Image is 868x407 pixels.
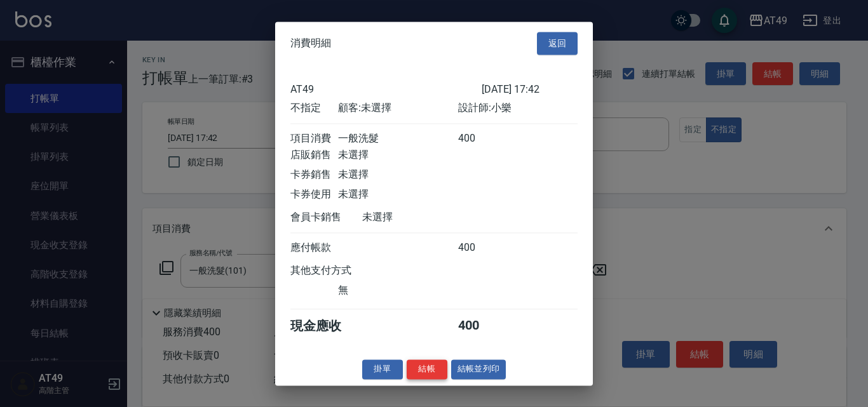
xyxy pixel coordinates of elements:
button: 掛單 [362,359,403,379]
div: 400 [458,317,506,335]
div: 應付帳款 [290,241,338,255]
div: 未選擇 [338,168,458,182]
div: 不指定 [290,102,338,115]
button: 返回 [537,32,578,55]
button: 結帳並列印 [451,359,506,379]
span: 消費明細 [290,37,331,50]
div: 其他支付方式 [290,264,386,277]
div: 400 [458,241,506,255]
div: 未選擇 [338,149,458,162]
div: AT49 [290,83,482,95]
div: 項目消費 [290,132,338,145]
div: 現金應收 [290,317,362,335]
div: 設計師: 小樂 [458,102,578,115]
div: 卡券使用 [290,188,338,201]
div: 未選擇 [338,188,458,201]
div: 顧客: 未選擇 [338,102,458,115]
div: [DATE] 17:42 [482,83,578,95]
div: 無 [338,284,458,297]
div: 卡券銷售 [290,168,338,182]
div: 未選擇 [362,211,482,224]
div: 會員卡銷售 [290,211,362,224]
div: 店販銷售 [290,149,338,162]
button: 結帳 [407,359,447,379]
div: 400 [458,132,506,145]
div: 一般洗髮 [338,132,458,145]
